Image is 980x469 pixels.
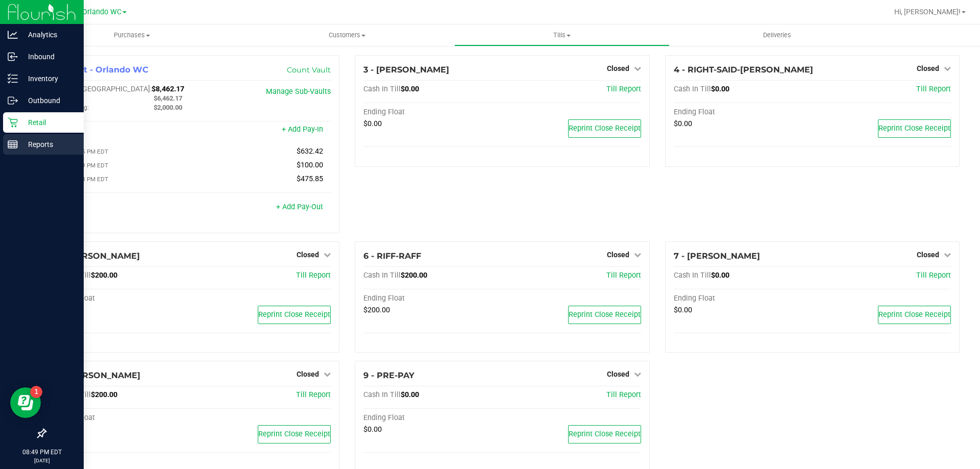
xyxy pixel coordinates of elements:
[607,64,629,72] span: Closed
[54,251,140,261] span: 5 - [PERSON_NAME]
[258,425,331,443] button: Reprint Close Receipt
[266,87,331,96] a: Manage Sub-Vaults
[363,425,382,434] span: $0.00
[18,29,79,41] p: Analytics
[454,24,669,46] a: Tills
[363,413,502,423] div: Ending Float
[282,125,323,134] a: + Add Pay-In
[363,85,401,93] span: Cash In Till
[363,294,502,303] div: Ending Float
[8,95,18,106] inline-svg: Outbound
[154,104,182,111] span: $2,000.00
[363,371,414,380] span: 9 - PRE-PAY
[878,310,950,319] span: Reprint Close Receipt
[568,119,641,138] button: Reprint Close Receipt
[401,390,419,399] span: $0.00
[297,370,319,378] span: Closed
[878,306,951,324] button: Reprint Close Receipt
[297,251,319,259] span: Closed
[674,85,711,93] span: Cash In Till
[54,65,149,75] span: 1 - Vault - Orlando WC
[363,306,390,314] span: $200.00
[916,85,951,93] a: Till Report
[363,65,449,75] span: 3 - [PERSON_NAME]
[18,51,79,63] p: Inbound
[674,119,692,128] span: $0.00
[54,413,192,423] div: Ending Float
[8,52,18,62] inline-svg: Inbound
[5,457,79,464] p: [DATE]
[296,271,331,280] a: Till Report
[916,271,951,280] a: Till Report
[894,8,961,16] span: Hi, [PERSON_NAME]!
[917,64,939,72] span: Closed
[606,271,641,280] a: Till Report
[401,85,419,93] span: $0.00
[569,430,641,438] span: Reprint Close Receipt
[287,65,331,75] a: Count Vault
[5,448,79,457] p: 08:49 PM EDT
[18,116,79,129] p: Retail
[674,108,813,117] div: Ending Float
[239,24,454,46] a: Customers
[296,390,331,399] a: Till Report
[82,8,121,16] span: Orlando WC
[297,147,323,156] span: $632.42
[54,294,192,303] div: Ending Float
[674,294,813,303] div: Ending Float
[569,310,641,319] span: Reprint Close Receipt
[917,251,939,259] span: Closed
[607,251,629,259] span: Closed
[91,390,117,399] span: $200.00
[568,425,641,443] button: Reprint Close Receipt
[8,117,18,128] inline-svg: Retail
[24,24,239,46] a: Purchases
[569,124,641,133] span: Reprint Close Receipt
[276,203,323,211] a: + Add Pay-Out
[18,94,79,107] p: Outbound
[363,119,382,128] span: $0.00
[54,371,140,380] span: 8 - [PERSON_NAME]
[258,430,330,438] span: Reprint Close Receipt
[674,306,692,314] span: $0.00
[8,30,18,40] inline-svg: Analytics
[606,390,641,399] a: Till Report
[18,138,79,151] p: Reports
[401,271,427,280] span: $200.00
[30,386,42,398] iframe: Resource center unread badge
[258,306,331,324] button: Reprint Close Receipt
[363,271,401,280] span: Cash In Till
[568,306,641,324] button: Reprint Close Receipt
[258,310,330,319] span: Reprint Close Receipt
[54,126,192,135] div: Pay-Ins
[54,204,192,213] div: Pay-Outs
[674,251,760,261] span: 7 - [PERSON_NAME]
[878,124,950,133] span: Reprint Close Receipt
[8,73,18,84] inline-svg: Inventory
[670,24,885,46] a: Deliveries
[18,72,79,85] p: Inventory
[711,85,729,93] span: $0.00
[711,271,729,280] span: $0.00
[297,175,323,183] span: $475.85
[240,31,454,40] span: Customers
[455,31,669,40] span: Tills
[10,387,41,418] iframe: Resource center
[363,108,502,117] div: Ending Float
[24,31,239,40] span: Purchases
[54,85,152,93] span: Cash In [GEOGRAPHIC_DATA]:
[297,161,323,169] span: $100.00
[878,119,951,138] button: Reprint Close Receipt
[606,85,641,93] a: Till Report
[363,390,401,399] span: Cash In Till
[674,65,813,75] span: 4 - RIGHT-SAID-[PERSON_NAME]
[363,251,421,261] span: 6 - RIFF-RAFF
[91,271,117,280] span: $200.00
